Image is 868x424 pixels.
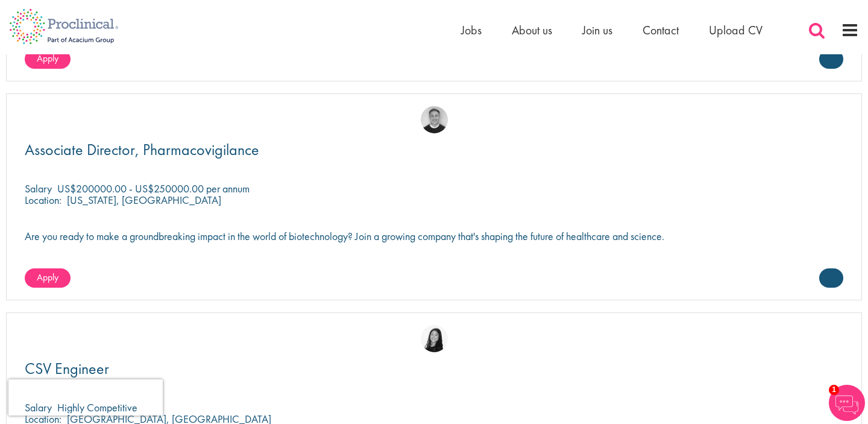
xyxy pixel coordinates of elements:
[25,182,52,195] span: Salary
[461,22,482,38] a: Jobs
[25,230,843,242] p: Are you ready to make a groundbreaking impact in the world of biotechnology? Join a growing compa...
[25,358,109,379] span: CSV Engineer
[582,22,612,38] a: Join us
[25,193,61,207] span: Location:
[709,22,763,38] a: Upload CV
[37,52,58,65] span: Apply
[829,385,839,395] span: 1
[67,193,221,207] p: [US_STATE], [GEOGRAPHIC_DATA]
[57,182,250,195] p: US$200000.00 - US$250000.00 per annum
[25,142,843,157] a: Associate Director, Pharmacovigilance
[25,139,259,160] span: Associate Director, Pharmacovigilance
[643,22,679,38] a: Contact
[25,268,71,288] a: Apply
[512,22,552,38] a: About us
[421,106,448,133] img: Bo Forsen
[37,271,58,283] span: Apply
[8,379,163,416] iframe: reCAPTCHA
[25,361,843,376] a: CSV Engineer
[421,325,448,352] img: Numhom Sudsok
[829,385,865,421] img: Chatbot
[25,49,71,69] a: Apply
